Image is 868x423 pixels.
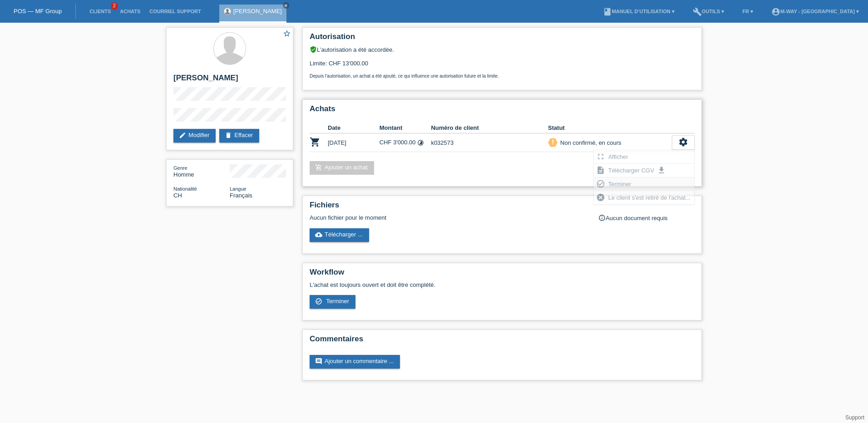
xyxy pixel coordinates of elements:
a: Achats [115,9,145,14]
a: [PERSON_NAME] [233,8,282,15]
i: book [603,7,612,16]
i: edit [179,132,186,139]
i: 24 versements [417,139,424,146]
p: L'achat est toujours ouvert et doit être complété. [310,281,695,288]
span: Télécharger CGV [607,165,656,176]
h2: Achats [310,104,695,118]
i: star_border [283,30,291,38]
span: Terminer [607,178,633,189]
i: add_shopping_cart [315,164,322,171]
i: check_circle_outline [315,298,322,305]
i: build [693,7,702,16]
a: cloud_uploadTélécharger ... [310,228,369,242]
a: Courriel Support [145,9,205,14]
a: close [283,2,289,9]
i: get_app [657,166,666,175]
i: delete [225,132,232,139]
div: Aucun fichier pour le moment [310,214,587,221]
a: deleteEffacer [219,129,259,143]
td: CHF 3'000.00 [380,133,431,152]
p: Depuis l’autorisation, un achat a été ajouté, ce qui influence une autorisation future et la limite. [310,74,695,79]
th: Montant [380,123,431,133]
span: Afficher [607,151,630,162]
span: Genre [173,165,187,171]
th: Numéro de client [431,123,548,133]
i: check_circle_outline [596,179,605,188]
th: Statut [548,123,672,133]
a: Clients [85,9,115,14]
i: close [284,3,288,8]
i: settings [678,137,688,147]
a: bookManuel d’utilisation ▾ [598,9,679,14]
a: FR ▾ [738,9,758,14]
div: Limite: CHF 13'000.00 [310,53,695,79]
h2: [PERSON_NAME] [173,74,286,87]
th: Date [328,123,380,133]
span: Langue [230,186,247,192]
span: Nationalité [173,186,197,192]
a: commentAjouter un commentaire ... [310,355,400,369]
a: account_circlem-way - [GEOGRAPHIC_DATA] ▾ [767,9,863,14]
a: buildOutils ▾ [688,9,729,14]
div: Aucun document requis [598,214,695,221]
h2: Commentaires [310,334,695,348]
h2: Fichiers [310,201,695,214]
a: add_shopping_cartAjouter un achat [310,161,374,175]
span: 2 [111,2,118,10]
div: Non confirmé, en cours [557,138,621,148]
td: k032573 [431,133,548,152]
i: POSP00026391 [310,137,321,148]
i: verified_user [310,46,317,53]
h2: Autorisation [310,32,695,46]
div: L’autorisation a été accordée. [310,46,695,53]
a: Support [845,414,864,421]
span: Terminer [326,298,349,305]
a: POS — MF Group [14,8,62,15]
i: cloud_upload [315,231,322,238]
i: fullscreen [596,152,605,161]
i: info_outline [598,214,606,221]
i: priority_high [550,139,556,145]
a: check_circle_outline Terminer [310,295,355,309]
div: Homme [173,164,230,178]
h2: Workflow [310,268,695,281]
i: comment [315,358,322,365]
a: editModifier [173,129,216,143]
i: account_circle [771,7,780,16]
span: Suisse [173,192,182,199]
td: [DATE] [328,133,380,152]
span: Français [230,192,252,199]
a: star_border [283,30,291,39]
i: description [596,166,605,175]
